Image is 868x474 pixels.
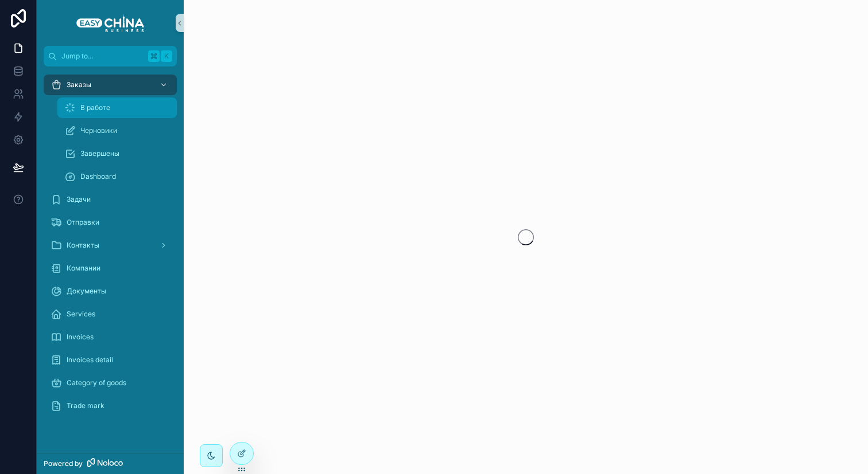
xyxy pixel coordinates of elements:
a: Черновики [57,120,177,141]
a: Dashboard [57,166,177,187]
a: Invoices detail [44,350,177,370]
span: Jump to... [61,52,144,61]
a: Category of goods [44,373,177,393]
a: Завершены [57,143,177,164]
span: Отправки [67,218,99,227]
span: Invoices detail [67,355,113,365]
span: Контакты [67,241,99,250]
span: Invoices [67,332,94,342]
img: App logo [76,14,144,32]
a: Отправки [44,212,177,233]
a: В работе [57,97,177,118]
span: В работе [80,103,110,112]
span: Черновики [80,126,117,135]
a: Powered by [37,453,184,474]
a: Документы [44,281,177,301]
span: Компании [67,264,100,273]
span: Services [67,310,95,319]
span: Trade mark [67,401,104,410]
a: Задачи [44,189,177,210]
button: Jump to...K [44,46,177,66]
span: Dashboard [80,172,116,181]
a: Компании [44,258,177,279]
span: Powered by [44,459,83,468]
a: Контакты [44,235,177,256]
span: Задачи [67,195,91,204]
div: scrollable content [37,66,184,431]
span: K [162,52,171,61]
a: Trade mark [44,395,177,416]
a: Services [44,304,177,324]
span: Category of goods [67,378,126,387]
span: Завершены [80,149,119,158]
span: Документы [67,287,106,296]
span: Заказы [67,80,91,89]
a: Invoices [44,327,177,347]
a: Заказы [44,75,177,95]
